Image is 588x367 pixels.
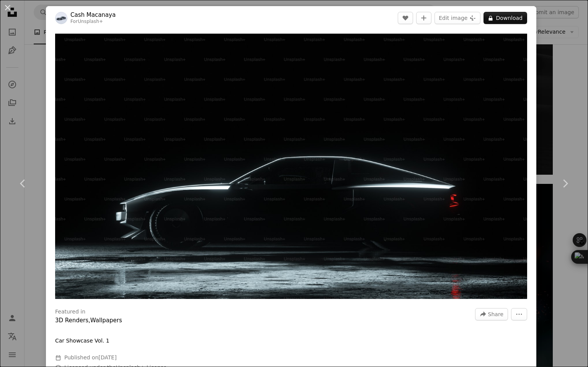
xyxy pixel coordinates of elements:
span: , [88,317,90,324]
button: Share this image [475,308,508,320]
h3: Featured in [55,308,85,316]
button: Like [398,12,413,24]
a: Next [542,147,588,220]
a: Wallpapers [90,317,122,324]
div: For [70,19,116,25]
p: Car Showcase Vol. 1 [55,337,109,345]
time: June 16, 2023 at 1:30:25 PM GMT+5:30 [98,354,116,361]
img: a car parked in the dark with its lights on [55,34,527,299]
img: Go to Cash Macanaya's profile [55,12,67,24]
button: Zoom in on this image [55,34,527,299]
button: More Actions [511,308,527,320]
span: Share [488,309,503,320]
span: Published on [64,354,117,361]
a: Unsplash+ [78,19,103,24]
button: Edit image [434,12,480,24]
a: 3D Renders [55,317,88,324]
button: Add to Collection [416,12,431,24]
button: Download [483,12,527,24]
a: Cash Macanaya [70,11,116,19]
